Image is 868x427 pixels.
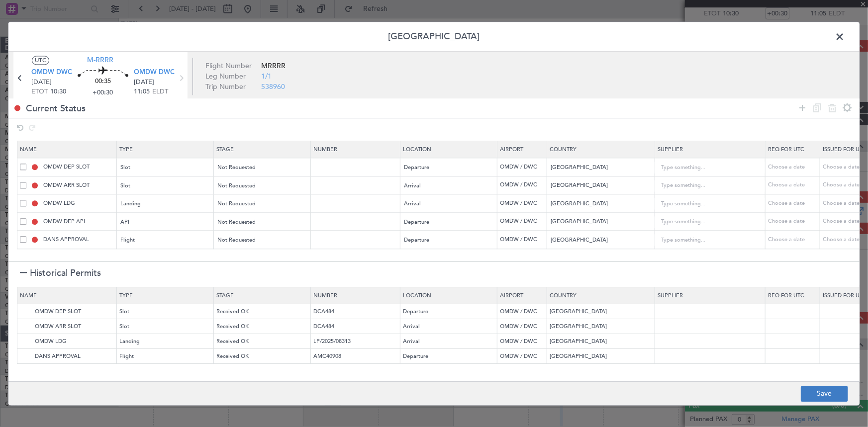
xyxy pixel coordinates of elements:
div: Choose a date [768,163,820,171]
div: Choose a date [768,218,820,226]
input: Type something... [661,215,751,230]
span: Issued For Utc [823,146,867,153]
div: Choose a date [768,181,820,190]
div: Choose a date [768,236,820,244]
span: Req For Utc [768,146,804,153]
button: Save [801,386,848,402]
input: Type something... [661,178,751,193]
header: [GEOGRAPHIC_DATA] [8,22,860,52]
input: Type something... [661,233,751,248]
div: Choose a date [768,199,820,208]
th: Supplier [655,287,766,304]
input: Type something... [661,196,751,211]
input: Type something... [661,160,751,175]
th: Req For Utc [766,287,820,304]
